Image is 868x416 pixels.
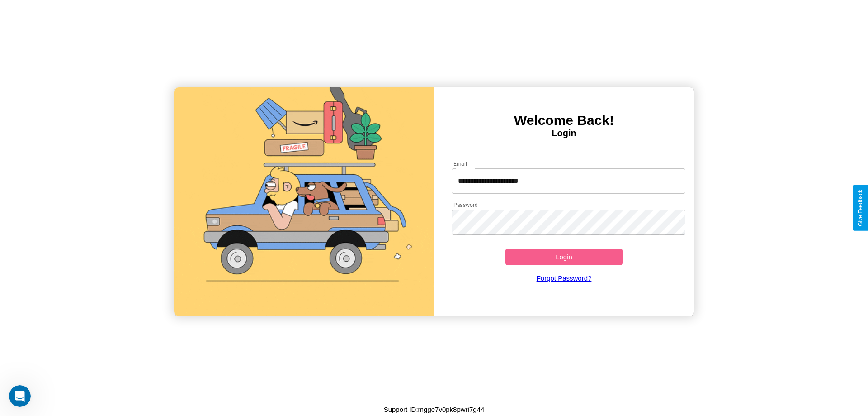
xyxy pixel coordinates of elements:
div: Give Feedback [857,190,863,226]
h3: Welcome Back! [434,113,694,128]
label: Email [453,160,467,167]
img: gif [174,87,434,316]
button: Login [505,249,623,265]
h4: Login [434,128,694,139]
label: Password [453,201,477,209]
iframe: Intercom live chat [9,385,31,407]
a: Forgot Password? [447,265,681,291]
p: Support ID: mgge7v0pk8pwri7g44 [384,403,485,416]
